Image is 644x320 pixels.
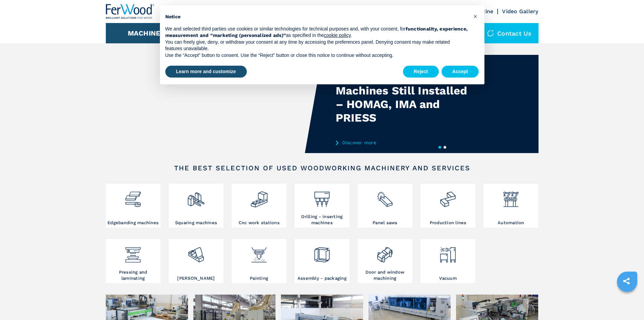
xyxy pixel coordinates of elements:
h3: Panel saws [373,220,398,226]
h3: [PERSON_NAME] [177,275,215,281]
button: Learn more and customize [165,66,247,78]
img: automazione.png [502,185,520,208]
button: Machines [128,29,165,37]
h3: Pressing and laminating [108,269,159,281]
h3: Painting [250,275,268,281]
h3: Cnc work stations [239,220,280,226]
a: Automation [483,184,538,228]
a: Video Gallery [502,8,538,15]
a: Panel saws [358,184,412,228]
h3: Edgebanding machines [108,220,159,226]
button: 2 [444,146,446,149]
h3: Automation [498,220,524,226]
a: Squaring machines [169,184,223,228]
img: squadratrici_2.png [187,185,205,208]
a: Cnc work stations [232,184,286,228]
video: Your browser does not support the video tag. [106,55,322,153]
img: lavorazione_porte_finestre_2.png [376,241,394,264]
span: × [473,12,477,20]
a: Pressing and laminating [106,239,161,283]
img: verniciatura_1.png [250,241,268,264]
img: levigatrici_2.png [187,241,205,264]
img: Contact us [487,30,494,37]
img: montaggio_imballaggio_2.png [313,241,331,264]
p: You can freely give, deny, or withdraw your consent at any time by accessing the preferences pane... [165,39,468,52]
a: Painting [232,239,286,283]
a: Drilling - inserting machines [294,184,349,228]
h3: Door and window machining [359,269,411,281]
img: linee_di_produzione_2.png [439,185,457,208]
a: sharethis [618,273,635,290]
img: foratrici_inseritrici_2.png [313,185,331,208]
h3: Assembly - packaging [297,275,347,281]
a: cookie policy [324,33,351,38]
img: aspirazione_1.png [439,241,457,264]
a: Edgebanding machines [106,184,161,228]
a: Production lines [421,184,475,228]
p: Use the “Accept” button to consent. Use the “Reject” button or close this notice to continue with... [165,52,468,59]
img: sezionatrici_2.png [376,185,394,208]
h2: Notice [165,14,468,20]
a: Discover more [336,140,468,145]
a: Assembly - packaging [294,239,349,283]
a: Vacuum [421,239,475,283]
img: pressa-strettoia.png [124,241,142,264]
img: Ferwood [106,4,154,19]
h2: The best selection of used woodworking machinery and services [127,164,517,172]
h3: Production lines [430,220,467,226]
a: Door and window machining [358,239,412,283]
iframe: Chat [615,290,639,315]
p: We and selected third parties use cookies or similar technologies for technical purposes and, wit... [165,26,468,39]
div: Contact us [480,23,539,43]
h3: Drilling - inserting machines [296,214,348,226]
button: Reject [403,66,439,78]
img: centro_di_lavoro_cnc_2.png [250,185,268,208]
h3: Vacuum [439,275,457,281]
img: bordatrici_1.png [124,185,142,208]
button: Close this notice [470,11,481,22]
strong: functionality, experience, measurement and “marketing (personalized ads)” [165,26,468,38]
h3: Squaring machines [175,220,217,226]
a: [PERSON_NAME] [169,239,223,283]
button: Accept [442,66,479,78]
button: 1 [438,146,441,149]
